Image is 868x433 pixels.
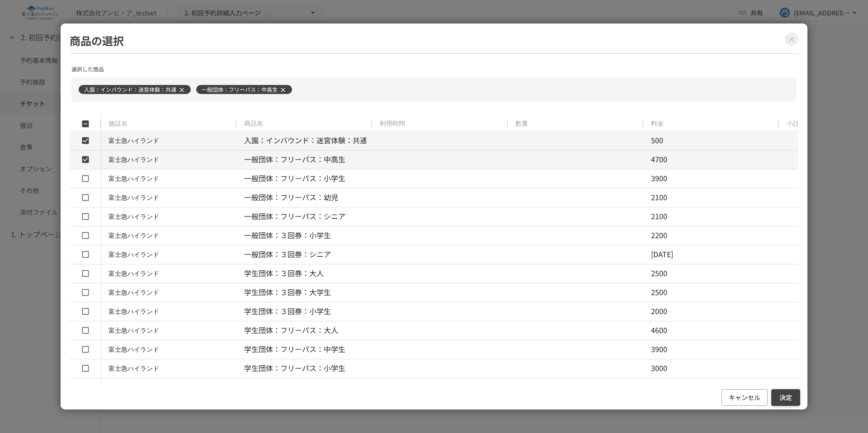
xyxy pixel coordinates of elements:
[380,120,405,128] span: 利用時間
[108,120,127,128] span: 施設名
[108,208,159,226] div: 富士急ハイランド
[84,85,176,94] p: 入園：インバウンド：迷宮体験：共通
[108,341,159,358] div: 富士急ハイランド
[651,211,667,222] p: 2100
[244,135,367,146] p: 入園：インバウンド：迷宮体験：共通
[651,249,673,260] p: [DATE]
[244,211,345,222] p: 一般団体：フリーパス：シニア
[651,120,664,128] span: 料金
[244,192,338,203] p: 一般団体：フリーパス：幼児
[651,173,667,184] p: 3900
[108,246,159,264] div: 富士急ハイランド
[108,170,159,188] div: 富士急ハイランド
[651,287,667,298] p: 2500
[108,265,159,282] div: 富士急ハイランド
[651,344,667,355] p: 3900
[71,65,796,73] p: 選択した商品
[244,362,345,374] p: 学生団体：フリーパス：小学生
[651,135,663,146] p: 500
[108,303,159,320] div: 富士急ハイランド
[108,227,159,245] div: 富士急ハイランド
[651,362,667,374] p: 3000
[651,268,667,279] p: 2500
[651,381,667,393] p: 4600
[108,189,159,207] div: 富士急ハイランド
[244,287,331,298] p: 学生団体：３回券：大学生
[515,120,528,128] span: 数量
[244,306,331,317] p: 学生団体：３回券：小学生
[244,268,324,279] p: 学生団体：３回券：大人
[244,344,345,355] p: 学生団体：フリーパス：中学生
[651,325,667,336] p: 4600
[202,85,278,94] p: 一般団体：フリーパス：中高生
[108,379,159,396] div: 富士急ハイランド
[722,389,768,406] button: キャンセル
[651,192,667,203] p: 2100
[108,151,159,169] div: 富士急ハイランド
[651,230,667,241] p: 2200
[244,249,331,260] p: 一般団体：３回券：シニア
[108,132,159,150] div: 富士急ハイランド
[244,120,263,128] span: 商品名
[651,306,667,317] p: 2000
[787,120,799,128] span: 小計
[785,33,798,46] button: Close modal
[771,389,800,406] button: 決定
[244,154,345,165] p: 一般団体：フリーパス：中高生
[70,33,798,54] h2: 商品の選択
[244,230,331,241] p: 一般団体：３回券：小学生
[244,325,338,336] p: 学生団体：フリーパス：大人
[108,284,159,301] div: 富士急ハイランド
[108,322,159,339] div: 富士急ハイランド
[108,360,159,377] div: 富士急ハイランド
[79,81,796,99] div: 入園：インバウンド：迷宮体験：共通一般団体：フリーパス：中高生
[244,381,341,393] p: ファミリ-：フリーパス：大人
[244,173,345,184] p: 一般団体：フリーパス：小学生
[651,154,667,165] p: 4700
